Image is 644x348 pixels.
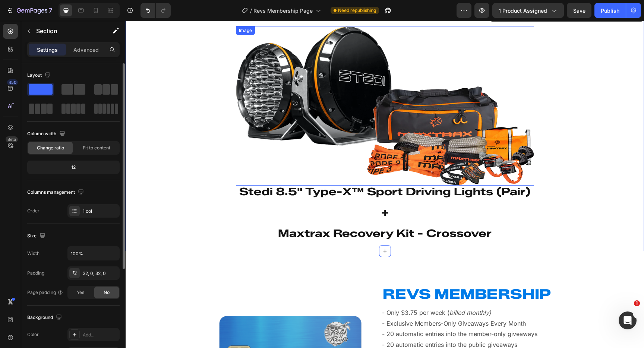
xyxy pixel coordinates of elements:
span: Save [573,7,585,14]
div: 1 col [83,208,118,215]
div: 12 [29,162,118,173]
p: Advanced [73,46,99,54]
div: Columns management [27,187,85,197]
button: 1 product assigned [492,3,564,18]
span: No [104,289,110,296]
div: Beta [6,136,18,142]
div: Layout [27,70,52,80]
iframe: Intercom live chat [619,311,637,329]
strong: + [256,185,263,198]
div: 450 [7,79,18,85]
div: Color [27,331,39,338]
iframe: Design area [126,21,644,348]
div: Background [27,313,63,323]
div: Width [27,250,40,257]
h2: REVS MEMBERSHIP [256,266,440,281]
button: 7 [3,3,56,18]
span: Revs Membership Page [253,7,313,15]
div: Add... [83,332,118,338]
span: / [250,7,252,15]
input: Auto [68,247,119,260]
span: Fit to content [83,145,110,151]
button: Save [567,3,591,18]
span: Yes [77,289,84,296]
span: Need republishing [338,7,376,14]
div: Size [27,231,47,241]
div: Padding [27,270,44,276]
div: Column width [27,129,67,139]
div: 32, 0, 32, 0 [83,270,118,277]
em: billed monthly) [324,288,366,295]
button: Publish [594,3,626,18]
span: Change ratio [37,145,64,151]
div: Publish [601,7,619,15]
p: Section [36,26,97,35]
p: 7 [49,6,52,15]
div: Page padding [27,289,63,296]
span: 1 product assigned [499,7,547,15]
p: Settings [37,46,58,54]
strong: Maxtrax Recovery Kit - Crossover [152,206,366,219]
div: Order [27,208,40,214]
span: 1 [634,300,640,306]
div: Undo/Redo [141,3,171,18]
